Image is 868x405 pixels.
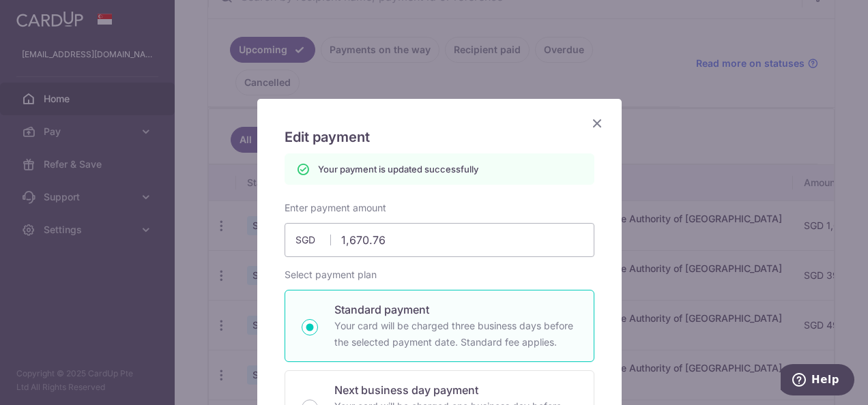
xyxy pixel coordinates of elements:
[285,268,377,282] label: Select payment plan
[334,301,577,318] p: Standard payment
[285,126,594,148] h5: Edit payment
[589,115,605,132] button: Close
[781,364,854,398] iframe: Opens a widget where you can find more information
[334,382,577,398] p: Next business day payment
[285,201,386,215] label: Enter payment amount
[334,318,577,350] p: Your card will be charged three business days before the selected payment date. Standard fee appl...
[318,162,478,176] p: Your payment is updated successfully
[295,233,331,247] span: SGD
[285,223,594,257] input: 0.00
